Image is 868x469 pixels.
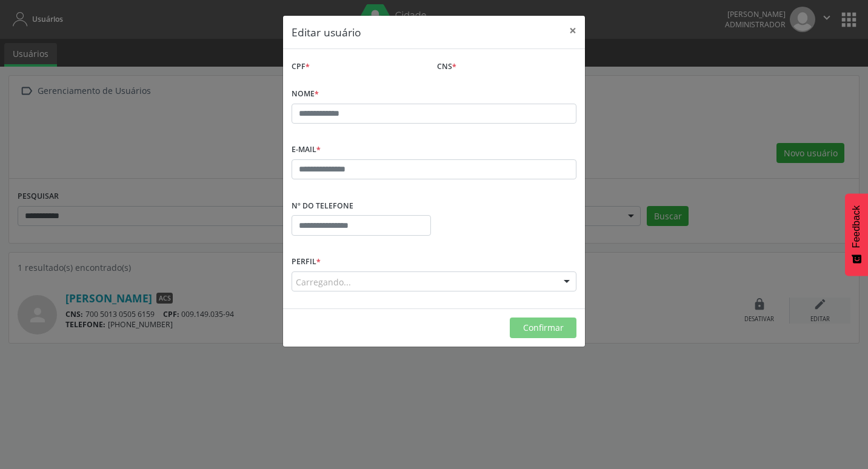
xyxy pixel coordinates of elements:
label: CPF [292,58,310,76]
label: CNS [437,58,456,76]
label: Nº do Telefone [292,196,353,215]
button: Close [561,16,585,45]
label: E-mail [292,141,321,159]
label: Nome [292,85,319,104]
h5: Editar usuário [292,24,361,40]
label: Perfil [292,253,321,271]
button: Confirmar [510,318,576,338]
span: Feedback [851,205,862,248]
span: Carregando... [296,276,351,288]
button: Feedback - Mostrar pesquisa [845,193,868,276]
span: Confirmar [523,322,564,333]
